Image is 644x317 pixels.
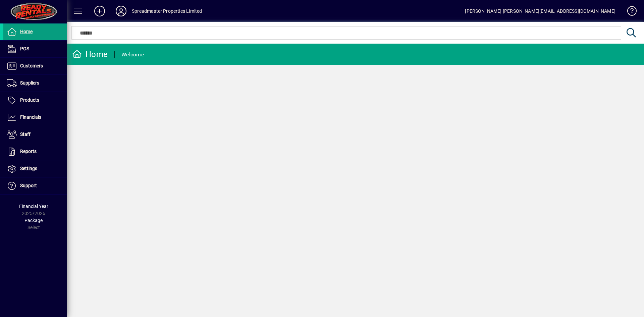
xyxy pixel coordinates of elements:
a: Reports [3,143,67,160]
div: Welcome [121,49,144,60]
span: Support [20,183,37,188]
a: Financials [3,109,67,126]
span: Staff [20,131,31,137]
span: Home [20,29,33,34]
a: Knowledge Base [622,1,636,23]
span: POS [20,46,29,51]
div: Spreadmaster Properties Limited [132,6,202,16]
span: Products [20,97,39,103]
span: Settings [20,166,37,171]
a: Settings [3,160,67,177]
button: Add [89,5,110,17]
span: Financials [20,114,41,120]
button: Profile [110,5,132,17]
a: Customers [3,58,67,74]
a: POS [3,41,67,57]
span: Package [24,218,43,223]
div: [PERSON_NAME] [PERSON_NAME][EMAIL_ADDRESS][DOMAIN_NAME] [465,6,615,16]
a: Support [3,177,67,194]
a: Staff [3,126,67,143]
div: Home [72,49,108,60]
a: Suppliers [3,75,67,92]
span: Reports [20,149,37,154]
span: Financial Year [19,204,48,209]
a: Products [3,92,67,109]
span: Customers [20,63,43,68]
span: Suppliers [20,80,39,86]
